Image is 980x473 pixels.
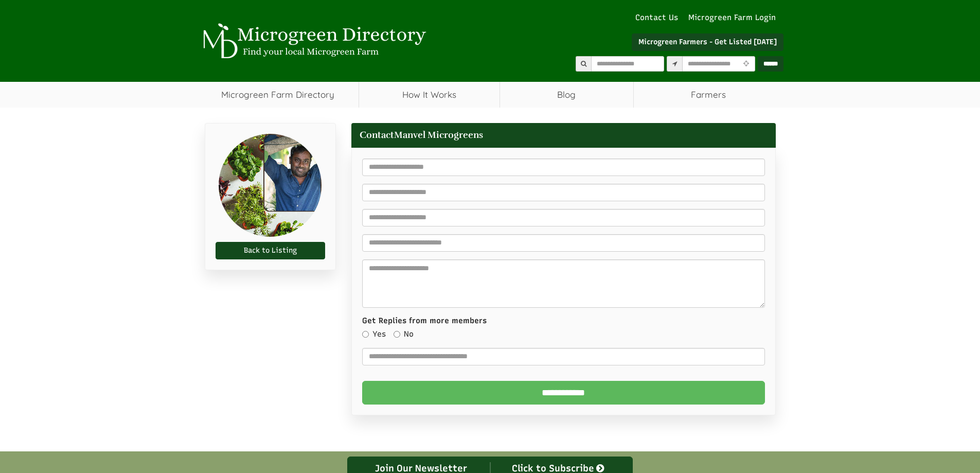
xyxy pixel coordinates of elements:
[500,82,633,108] a: Blog
[632,33,783,51] a: Microgreen Farmers - Get Listed [DATE]
[394,329,414,340] label: No
[197,23,429,59] img: Microgreen Directory
[216,242,325,259] a: Back to Listing
[741,61,752,67] i: Use Current Location
[197,82,359,108] a: Microgreen Farm Directory
[394,331,400,338] input: No
[362,329,386,340] label: Yes
[219,134,322,237] img: Manvel Microgreens Microgreen Farmer
[359,82,500,108] a: How It Works
[630,12,683,23] a: Contact Us
[688,12,781,23] a: Microgreen Farm Login
[362,331,369,338] input: Yes
[362,316,487,326] label: Get Replies from more members
[634,82,783,108] span: Farmers
[394,129,483,142] span: Manvel Microgreens
[351,123,776,147] h1: Contact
